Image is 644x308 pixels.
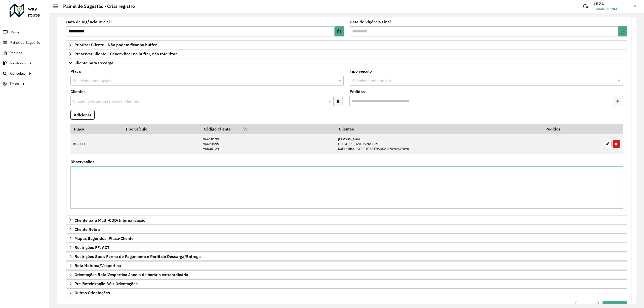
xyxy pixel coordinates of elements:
[350,19,391,25] label: Data de Vigência Final
[66,59,627,67] a: Cliente para Recarga
[200,134,336,154] td: 96618199 96623599 96630124
[66,270,627,279] a: Orientações Rota Vespertina Janela de horário extraordinária
[74,218,145,222] span: Cliente para Multi-CDD/Internalização
[66,40,627,49] a: Priorizar Cliente - Não podem ficar no buffer
[66,252,627,261] a: Restrições Spot: Forma de Pagamento e Perfil de Descarga/Entrega
[66,234,627,243] a: Mapas Sugeridos: Placa-Cliente
[74,273,188,277] span: Orientações Rota Vespertina Janela de horário extraordinária
[74,263,121,268] span: Rota Noturna/Vespertina
[10,61,26,66] span: Relatórios
[542,124,601,134] th: Pedidos
[66,19,112,25] label: Data de Vigência Inicial
[58,4,135,9] h2: Painel de Sugestão - Criar registro
[66,67,627,215] div: Cliente para Recarga
[74,236,134,240] span: Mapas Sugeridos: Placa-Cliente
[350,89,365,95] label: Pedidos
[74,227,100,231] span: Cliente Retira
[580,1,591,12] a: Contato Rápido
[74,52,177,56] span: Preservar Cliente - Devem ficar no buffer, não roteirizar
[10,81,19,86] span: Tático
[335,26,344,36] button: Choose Date
[10,40,40,45] span: Painel de Sugestão
[70,134,122,154] td: REC0001
[592,7,630,11] span: [PERSON_NAME]
[74,61,113,65] span: Cliente para Recarga
[336,124,542,134] th: Clientes
[592,2,630,6] h3: LUIZA
[66,50,627,58] a: Preservar Cliente - Devem ficar no buffer, não roteirizar
[618,26,627,36] button: Choose Date
[70,68,81,74] label: Placa
[70,159,94,165] label: Observações
[122,124,200,134] th: Tipo veículo
[74,291,110,295] span: Outras Orientações
[200,124,336,134] th: Código Cliente
[70,110,95,120] button: Adicionar
[66,288,627,297] a: Outras Orientações
[70,124,122,134] th: Placa
[10,71,25,76] span: Consultas
[336,134,542,154] td: [PERSON_NAME] PIT STOP CERVEJARIA EIRELI SUELY BICUDO FEITOZA FRANCA 39896437890
[66,279,627,288] a: Pre-Roteirização AS / Orientações
[74,282,138,286] span: Pre-Roteirização AS / Orientações
[66,225,627,234] a: Cliente Retira
[74,43,157,47] span: Priorizar Cliente - Não podem ficar no buffer
[11,30,20,35] span: Painel
[74,254,201,258] span: Restrições Spot: Forma de Pagamento e Perfil de Descarga/Entrega
[10,50,22,56] span: Pedidos
[70,89,86,95] label: Clientes
[231,126,247,131] a: Copiar
[66,216,627,225] a: Cliente para Multi-CDD/Internalização
[66,261,627,270] a: Rota Noturna/Vespertina
[66,243,627,252] a: Restrições FF: ACT
[74,245,109,249] span: Restrições FF: ACT
[350,68,372,74] label: Tipo veículo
